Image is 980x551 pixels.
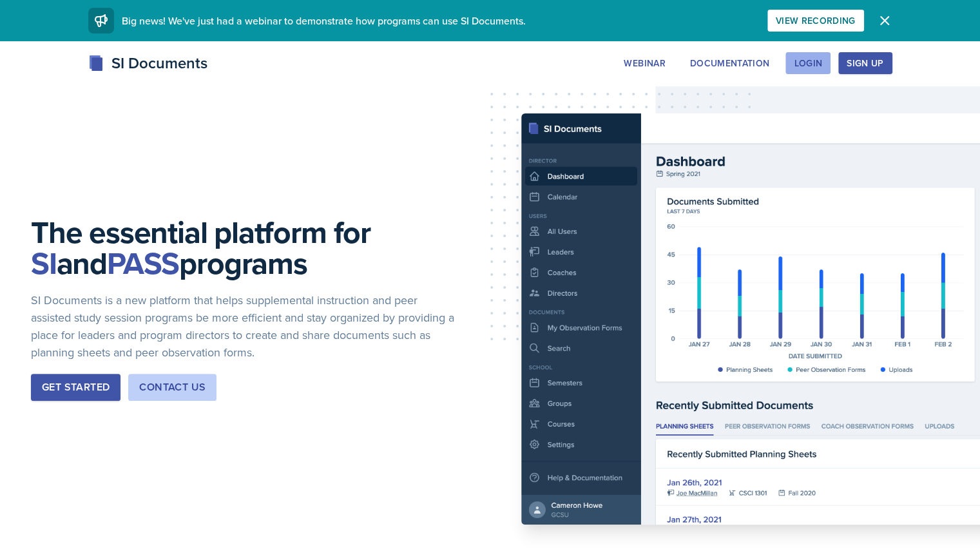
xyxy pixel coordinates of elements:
button: Documentation [682,52,778,74]
div: Contact Us [139,380,206,395]
div: Documentation [690,58,770,68]
button: View Recording [767,10,864,32]
div: View Recording [776,15,856,26]
div: Sign Up [847,58,883,68]
span: Big news! We've just had a webinar to demonstrate how programs can use SI Documents. [122,14,526,28]
button: Webinar [615,52,673,74]
button: Contact Us [128,374,216,401]
div: Login [794,58,822,68]
button: Sign Up [838,52,892,74]
button: Get Started [31,374,120,401]
div: Get Started [42,380,110,395]
button: Login [785,52,831,74]
div: Webinar [624,58,665,68]
div: SI Documents [88,52,207,75]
